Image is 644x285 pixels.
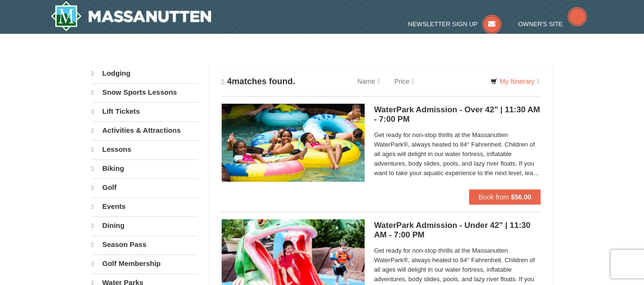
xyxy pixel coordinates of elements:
[92,197,198,216] a: Events
[518,20,587,28] a: Owner's Site
[51,1,212,31] img: Massanutten Resort Logo
[408,20,501,28] a: Newsletter Sign Up
[92,140,198,158] a: Lessons
[374,221,541,240] h5: WaterPark Admission - Under 42" | 11:30 AM - 7:00 PM
[350,72,387,91] a: Name
[92,255,198,273] a: Golf Membership
[92,216,198,235] a: Dining
[222,104,365,182] img: 6619917-1560-394ba125.jpg
[469,189,541,205] button: Book from $56.00
[387,72,421,91] a: Price
[374,130,541,178] span: Get ready for non-stop thrills at the Massanutten WaterPark®, always heated to 84° Fahrenheit. Ch...
[51,1,212,31] a: Massanutten Resort
[92,83,198,101] a: Snow Sports Lessons
[374,105,541,124] h5: WaterPark Admission - Over 42" | 11:30 AM - 7:00 PM
[92,236,198,254] a: Season Pass
[92,65,198,82] a: Lodging
[408,20,478,28] span: Newsletter Sign Up
[479,193,509,201] span: Book from
[518,20,563,28] span: Owner's Site
[484,74,545,88] a: My Itinerary
[92,178,198,197] a: Golf
[92,102,198,120] a: Lift Tickets
[92,121,198,139] a: Activities & Attractions
[92,159,198,177] a: Biking
[511,193,532,201] strong: $56.00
